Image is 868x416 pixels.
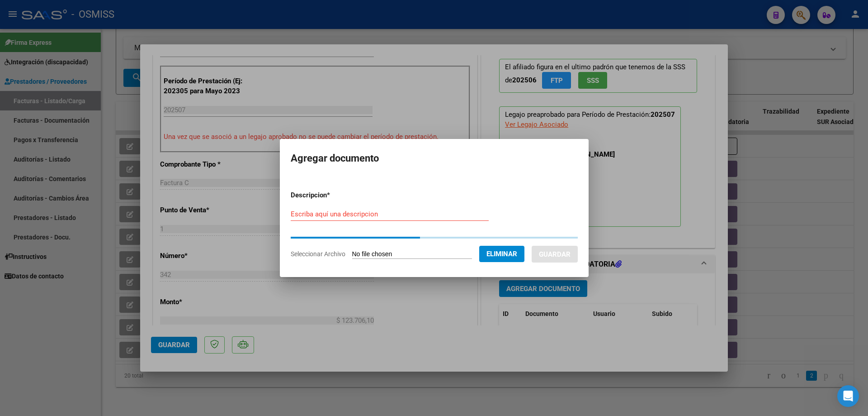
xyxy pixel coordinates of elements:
span: Eliminar [486,250,517,258]
div: Open Intercom Messenger [837,385,859,407]
p: Descripcion [291,190,377,201]
span: Guardar [539,250,571,258]
h2: Agregar documento [291,150,578,167]
span: Seleccionar Archivo [291,250,345,258]
button: Eliminar [479,246,524,262]
button: Guardar [532,246,578,263]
